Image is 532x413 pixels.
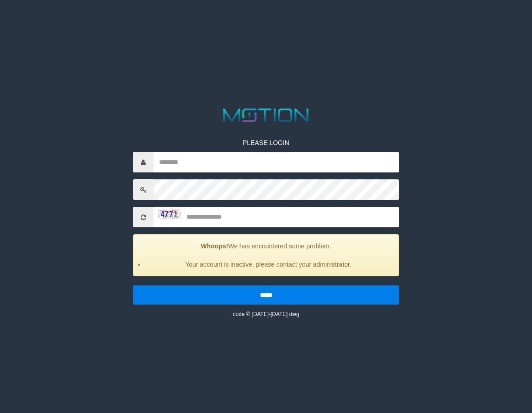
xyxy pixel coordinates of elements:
p: PLEASE LOGIN [133,138,399,147]
div: We has encountered some problem. [133,234,399,276]
img: MOTION_logo.png [219,106,313,124]
li: Your account is inactive, please contact your administrator. [145,260,392,269]
small: code © [DATE]-[DATE] dwg [233,311,299,317]
img: captcha [158,209,181,219]
strong: Whoops! [201,242,228,250]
